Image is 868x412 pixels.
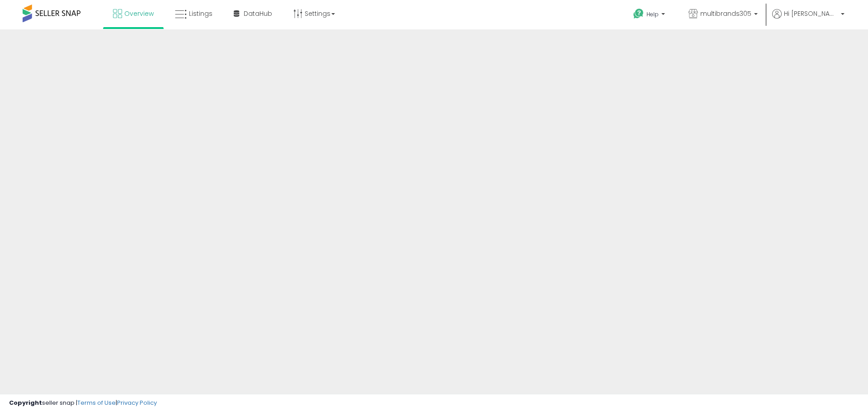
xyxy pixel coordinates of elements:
[124,9,154,18] span: Overview
[189,9,212,18] span: Listings
[9,398,42,407] strong: Copyright
[700,9,751,18] span: multibrands305
[772,9,844,29] a: Hi [PERSON_NAME]
[244,9,272,18] span: DataHub
[117,398,157,407] a: Privacy Policy
[9,399,157,407] div: seller snap | |
[784,9,838,18] span: Hi [PERSON_NAME]
[646,10,659,18] span: Help
[633,8,644,19] i: Get Help
[626,1,674,29] a: Help
[77,398,116,407] a: Terms of Use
